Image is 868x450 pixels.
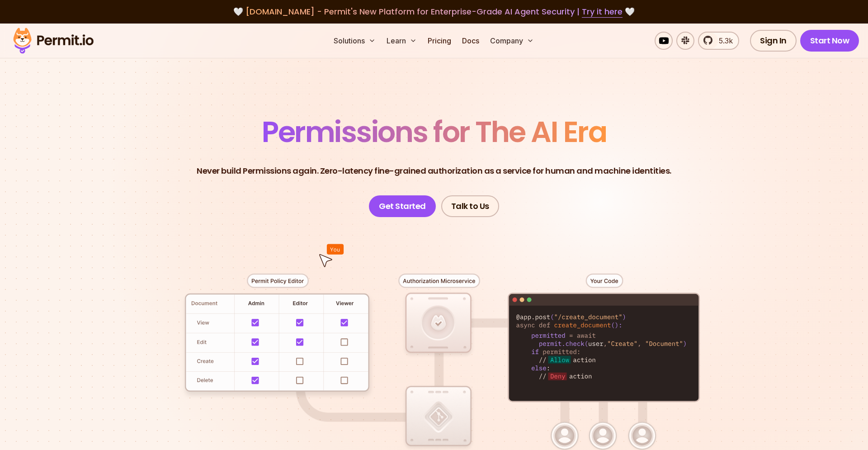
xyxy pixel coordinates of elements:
[22,5,846,18] div: 🤍 🤍
[698,32,739,50] a: 5.3k
[369,195,436,217] a: Get Started
[197,165,671,177] p: Never build Permissions again. Zero-latency fine-grained authorization as a service for human and...
[383,32,420,50] button: Learn
[262,112,606,152] span: Permissions for The AI Era
[245,6,623,17] span: [DOMAIN_NAME] - Permit's New Platform for Enterprise-Grade AI Agent Security |
[441,195,499,217] a: Talk to Us
[9,25,98,56] img: Permit logo
[486,32,538,50] button: Company
[800,30,859,52] a: Start Now
[424,32,455,50] a: Pricing
[713,35,733,46] span: 5.3k
[750,30,797,52] a: Sign In
[582,6,623,18] a: Try it here
[330,32,379,50] button: Solutions
[458,32,483,50] a: Docs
